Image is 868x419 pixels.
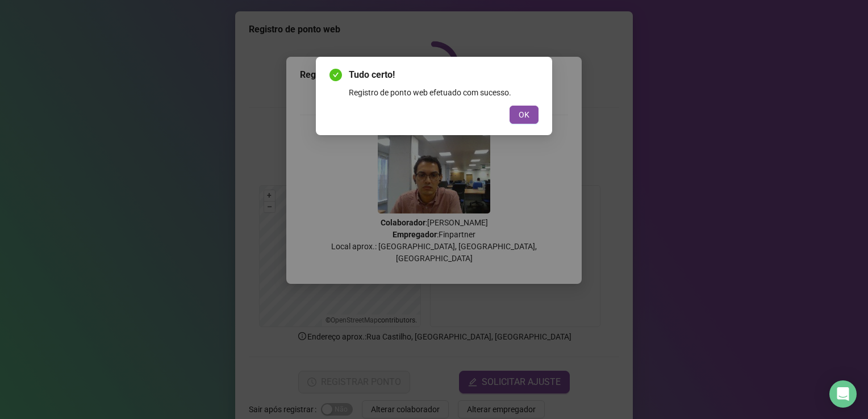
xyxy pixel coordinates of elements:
[329,69,342,81] span: check-circle
[519,108,529,121] span: OK
[349,68,539,82] span: Tudo certo!
[829,380,857,408] div: Open Intercom Messenger
[349,86,539,99] div: Registro de ponto web efetuado com sucesso.
[510,106,539,124] button: OK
